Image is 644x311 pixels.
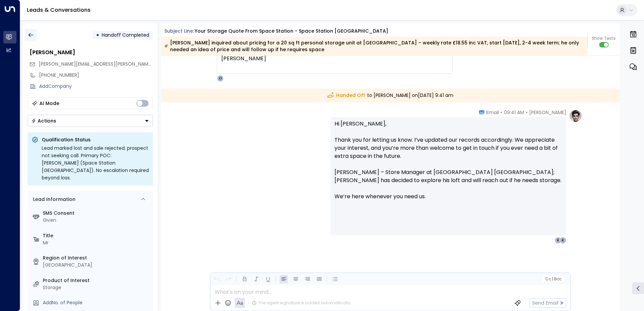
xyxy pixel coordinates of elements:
div: [PERSON_NAME] [30,48,153,57]
div: Your storage quote from Space Station - Space Station [GEOGRAPHIC_DATA] [195,28,388,35]
p: Qualification Status [42,136,149,143]
span: • [501,109,502,116]
div: [PERSON_NAME] inquired about pricing for a 20 sq ft personal storage unit at [GEOGRAPHIC_DATA] – ... [164,39,584,53]
span: [PERSON_NAME] [529,109,566,116]
label: Product of Interest [43,277,150,284]
label: SMS Consent [43,210,150,217]
span: Email [486,109,499,116]
span: Cc Bcc [545,277,561,281]
a: Leads & Conversations [27,6,91,14]
div: Storage [43,284,150,291]
span: [PERSON_NAME][EMAIL_ADDRESS][PERSON_NAME][DOMAIN_NAME] [39,61,191,67]
button: Cc|Bcc [542,276,564,282]
div: AddNo. of People [43,299,150,306]
span: 09:41 AM [504,109,524,116]
span: • [526,109,527,116]
div: The agent signature is added automatically [252,300,350,306]
button: Redo [224,275,233,283]
p: Hi [PERSON_NAME], Thank you for letting us know. I’ve updated our records accordingly. We appreci... [334,120,562,209]
span: kevin.curley@gmail.com [39,61,153,68]
label: Title [43,232,150,239]
span: Subject Line: [164,28,194,34]
button: Undo [213,275,221,283]
div: [PERSON_NAME] [221,55,448,63]
div: K [555,237,561,244]
div: to [PERSON_NAME] on [DATE] 9:41 am [161,89,620,102]
div: O [217,75,224,82]
span: | [552,277,553,281]
div: [GEOGRAPHIC_DATA] [43,262,150,269]
div: Button group with a nested menu [28,115,153,127]
div: Mr [43,239,150,246]
div: Lead Information [31,196,75,203]
div: Actions [31,118,56,124]
span: Handed Off [327,92,365,99]
div: [PHONE_NUMBER] [39,72,153,79]
div: • [96,29,99,41]
span: Handoff Completed [102,32,149,38]
div: K [559,237,566,244]
span: Show Texts [592,35,616,41]
div: Lead marked lost and sale rejected; prospect not seeking call. Primary POC: [PERSON_NAME] (Space ... [42,144,149,181]
div: Given [43,217,150,224]
div: AddCompany [39,83,153,90]
label: Region of Interest [43,254,150,262]
div: AI Mode [39,100,59,107]
button: Actions [28,115,153,127]
img: profile-logo.png [569,109,582,123]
